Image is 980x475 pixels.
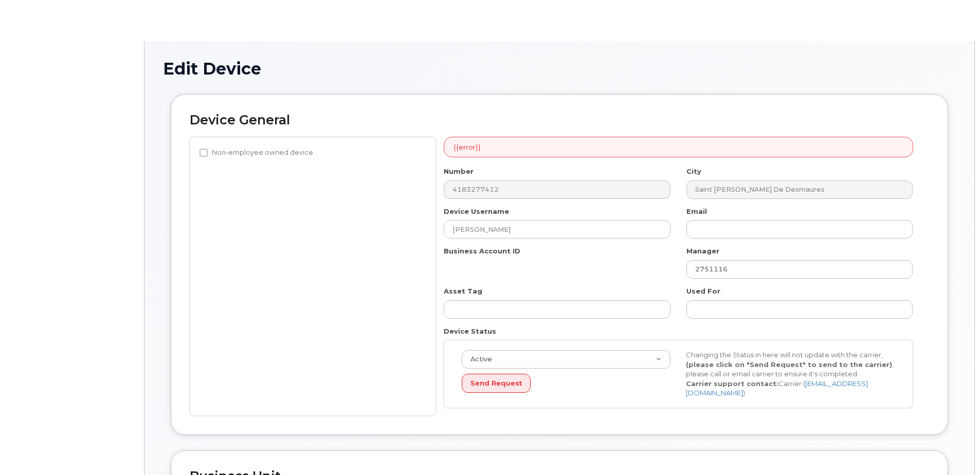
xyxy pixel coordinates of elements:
label: Manager [686,246,719,256]
label: Email [686,207,707,216]
strong: Carrier support contact: [686,379,778,388]
label: Device Username [444,207,509,216]
strong: (please click on "Send Request" to send to the carrier) [686,360,892,369]
label: Business Account ID [444,246,520,256]
label: Used For [686,286,720,296]
h2: Device General [190,113,929,127]
label: Asset Tag [444,286,482,296]
div: Changing the Status in here will not update with the carrier, , please call or email carrier to e... [678,350,902,398]
label: Number [444,167,474,176]
label: Non-employee owned device [199,147,313,159]
input: Non-employee owned device [199,149,208,157]
input: Select manager [686,260,913,279]
label: City [686,167,701,176]
a: [EMAIL_ADDRESS][DOMAIN_NAME] [686,379,868,397]
label: Device Status [444,326,496,336]
button: Send Request [462,374,531,393]
div: {{error}} [444,137,913,158]
h1: Edit Device [163,60,956,78]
